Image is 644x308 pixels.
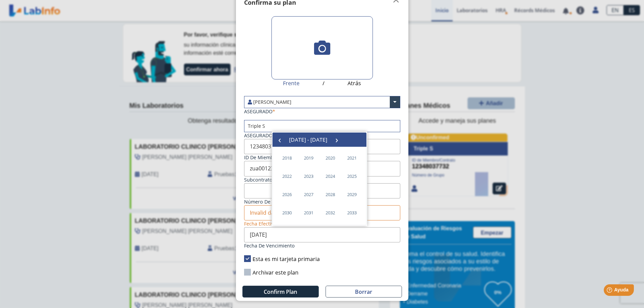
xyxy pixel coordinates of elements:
button: › [332,135,342,145]
label: Número de Grupo [244,198,286,205]
bs-datepicker-container: calendar [272,132,367,226]
label: Esta es mi tarjeta primaria [244,255,320,263]
button: ‹ [275,135,285,145]
span: 2027 [301,187,316,203]
label: Archivar este plan [244,269,299,276]
span: 2023 [301,169,316,184]
span: 2030 [279,205,295,221]
span: / [323,79,325,88]
span: 2021 [344,150,360,166]
iframe: Help widget launcher [584,282,637,301]
label: Aseguradora [244,132,281,139]
span: 2019 [301,150,316,166]
button: Borrar [326,286,402,298]
bs-datepicker-navigation-view: ​ ​ [275,135,342,142]
span: Confirm Plan [264,288,297,295]
span: 2020 [323,150,338,166]
span: 2018 [279,150,295,166]
span: Atrás [348,79,361,88]
span: 2028 [323,187,338,203]
span: 2032 [323,205,338,221]
label: ASEGURADO [244,108,275,115]
button: Confirm Plan [242,286,319,298]
span: 2031 [301,205,316,221]
label: Subcontrato [244,176,272,183]
label: Fecha efectiva [244,220,276,227]
span: Borrar [355,288,372,295]
label: ID de Miembro/Contrato [244,154,303,161]
span: [DATE] - [DATE] [289,136,327,143]
span: 2026 [279,187,295,203]
span: 2024 [323,169,338,184]
button: [DATE] - [DATE] [285,135,332,145]
span: 2029 [344,187,360,203]
span: 2025 [344,169,360,184]
span: 2033 [344,205,360,221]
span: 2022 [279,169,295,184]
span: Frente [283,79,300,88]
label: Fecha de vencimiento [244,242,295,249]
